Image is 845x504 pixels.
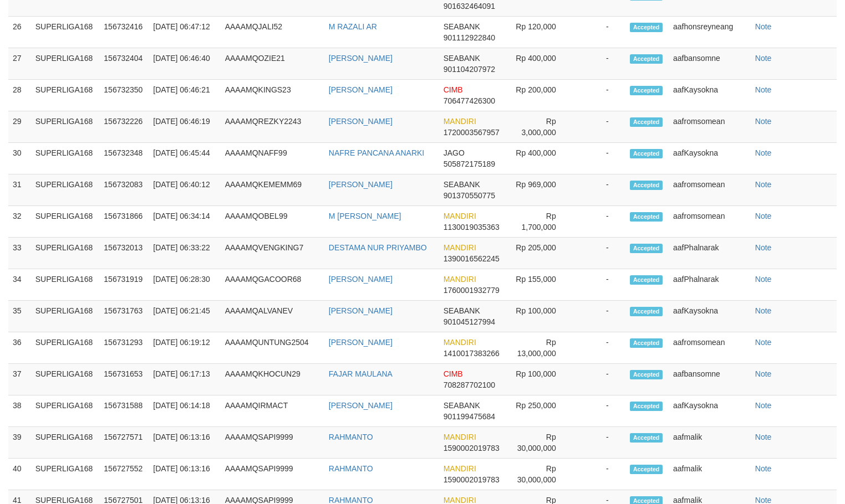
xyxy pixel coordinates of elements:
td: 156731293 [99,332,149,364]
td: aafromsomean [669,332,751,364]
span: 901112922840 [444,33,495,42]
td: 156731588 [99,395,149,427]
td: Rp 200,000 [506,80,573,111]
a: [PERSON_NAME] [329,338,393,347]
td: aafromsomean [669,174,751,206]
td: AAAAMQUNTUNG2504 [221,332,324,364]
td: - [573,301,625,332]
td: 28 [8,80,31,111]
td: 156732350 [99,80,149,111]
span: 505872175189 [444,160,495,168]
span: Accepted [630,23,663,32]
a: [PERSON_NAME] [329,180,393,189]
a: M [PERSON_NAME] [329,212,401,220]
td: SUPERLIGA168 [31,269,100,301]
td: [DATE] 06:21:45 [149,301,220,332]
td: - [573,395,625,427]
td: [DATE] 06:46:21 [149,80,220,111]
td: Rp 30,000,000 [506,459,573,490]
td: [DATE] 06:13:16 [149,427,220,459]
a: Note [755,117,772,126]
td: Rp 155,000 [506,269,573,301]
td: - [573,427,625,459]
td: aafKaysokna [669,301,751,332]
td: [DATE] 06:14:18 [149,395,220,427]
td: SUPERLIGA168 [31,111,100,143]
span: MANDIRI [444,275,476,284]
td: Rp 3,000,000 [506,111,573,143]
span: Accepted [630,433,663,443]
td: 35 [8,301,31,332]
td: - [573,364,625,395]
span: SEABANK [444,306,480,315]
span: Accepted [630,149,663,158]
span: MANDIRI [444,338,476,347]
td: 156731866 [99,206,149,238]
td: aafKaysokna [669,80,751,111]
span: 1390016562245 [444,254,500,263]
span: Accepted [630,307,663,316]
td: Rp 400,000 [506,143,573,174]
span: Accepted [630,181,663,190]
a: [PERSON_NAME] [329,117,393,126]
td: SUPERLIGA168 [31,80,100,111]
td: aafhonsreyneang [669,17,751,48]
a: NAFRE PANCANA ANARKI [329,148,424,157]
a: Note [755,148,772,157]
td: [DATE] 06:13:16 [149,459,220,490]
span: 901370550775 [444,191,495,200]
span: 708287702100 [444,380,495,389]
a: Note [755,275,772,284]
td: 39 [8,427,31,459]
td: aafKaysokna [669,143,751,174]
a: Note [755,180,772,189]
td: AAAAMQJALI52 [221,17,324,48]
td: - [573,48,625,80]
a: Note [755,338,772,347]
td: 40 [8,459,31,490]
td: AAAAMQREZKY2243 [221,111,324,143]
span: 1720003567957 [444,128,500,137]
td: - [573,238,625,269]
td: Rp 250,000 [506,395,573,427]
td: - [573,269,625,301]
td: AAAAMQGACOOR68 [221,269,324,301]
span: MANDIRI [444,464,476,473]
td: Rp 100,000 [506,301,573,332]
td: AAAAMQKHOCUN29 [221,364,324,395]
span: Accepted [630,54,663,64]
a: Note [755,464,772,473]
td: AAAAMQOBEL99 [221,206,324,238]
td: SUPERLIGA168 [31,143,100,174]
span: Accepted [630,212,663,222]
span: Accepted [630,402,663,411]
span: Accepted [630,86,663,95]
a: [PERSON_NAME] [329,85,393,94]
a: Note [755,369,772,378]
td: - [573,174,625,206]
span: 901045127994 [444,317,495,326]
span: 901632464091 [444,2,495,11]
td: Rp 13,000,000 [506,332,573,364]
span: JAGO [444,148,465,157]
td: 26 [8,17,31,48]
span: 1590002019783 [444,475,500,484]
span: CIMB [444,369,463,378]
a: Note [755,22,772,31]
td: 38 [8,395,31,427]
td: Rp 969,000 [506,174,573,206]
td: SUPERLIGA168 [31,206,100,238]
td: 37 [8,364,31,395]
span: SEABANK [444,54,480,63]
span: SEABANK [444,180,480,189]
td: SUPERLIGA168 [31,427,100,459]
td: [DATE] 06:34:14 [149,206,220,238]
td: 156732083 [99,174,149,206]
span: Accepted [630,117,663,127]
td: 36 [8,332,31,364]
span: 1130019035363 [444,223,500,232]
span: Accepted [630,338,663,348]
span: MANDIRI [444,243,476,252]
span: 1590002019783 [444,444,500,452]
td: AAAAMQOZIE21 [221,48,324,80]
